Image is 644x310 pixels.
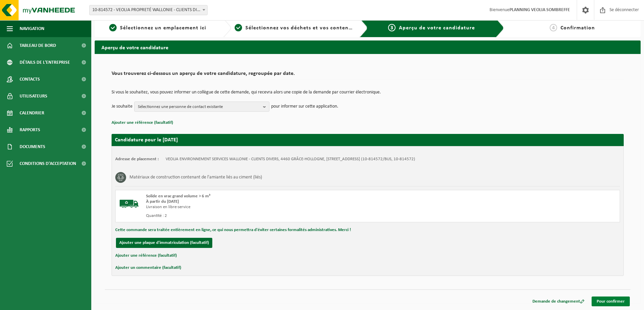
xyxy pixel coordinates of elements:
font: Bienvenue [490,7,509,12]
button: Ajouter une référence (facultatif) [112,118,173,127]
font: Matériaux de construction contenant de l'amiante liés au ciment (liés) [129,175,262,180]
font: Utilisateurs [20,94,47,99]
font: Détails de l'entreprise [20,60,70,65]
font: 1 [112,25,115,31]
font: Quantité : 2 [146,214,167,218]
font: Demande de changement [532,299,580,304]
font: 10-814572 - VEOLIA PROPRETÉ WALLONIE - CLIENTS DIVERS - GRÂCE-HOLLOGNE [92,7,246,12]
button: Ajouter une plaque d'immatriculation (facultatif) [116,238,212,248]
font: PLANNING VEOLIA SOMBREFFE [509,7,570,12]
font: 3 [390,25,393,31]
font: À partir du [DATE] [146,199,179,204]
font: Ajouter une référence (facultatif) [115,253,177,258]
a: 1Sélectionnez un emplacement ici [98,24,218,32]
font: Vous trouverez ci-dessous un aperçu de votre candidature, regroupée par date. [112,71,295,76]
font: Livraison en libre-service [146,205,190,209]
font: Adresse de placement : [115,157,159,161]
button: Cette commande sera traitée entièrement en ligne, ce qui nous permettra d'éviter certaines formal... [115,226,351,234]
a: 2Sélectionnez vos déchets et vos conteneurs [235,24,354,32]
span: 10-814572 - VEOLIA PROPRETÉ WALLONIE - CLIENTS DIVERS - GRÂCE-HOLLOGNE [90,5,207,15]
font: Solide en vrac grand volume > 6 m³ [146,194,210,198]
font: VEOLIA ENVIRONNEMENT SERVICES WALLONIE - CLIENTS DIVERS, 4460 GRÂCE-HOLLOGNE, [STREET_ADDRESS] (1... [166,157,415,161]
font: Navigation [20,26,44,31]
font: Cette commande sera traitée entièrement en ligne, ce qui nous permettra d'éviter certaines formal... [115,228,351,232]
font: Aperçu de votre candidature [399,25,475,31]
font: Conditions d'acceptation [20,161,76,166]
a: Pour confirmer [592,297,630,306]
font: Sélectionnez vos déchets et vos conteneurs [245,25,360,31]
font: 4 [552,25,555,31]
a: Demande de changement [527,297,590,306]
font: Ajouter une référence (facultatif) [112,120,173,125]
font: Se déconnecter [610,7,639,12]
font: Contacts [20,77,40,82]
img: BL-SO-LV.png [119,194,139,214]
span: 10-814572 - VEOLIA PROPRETÉ WALLONIE - CLIENTS DIVERS - GRÂCE-HOLLOGNE [89,5,208,15]
font: 2 [237,25,240,31]
font: Calendrier [20,111,44,116]
font: Candidature pour le [DATE] [115,137,178,143]
button: Sélectionnez une personne de contact existante [134,102,269,112]
font: Sélectionnez une personne de contact existante [138,105,223,109]
font: Je souhaite [112,104,133,109]
font: Sélectionnez un emplacement ici [120,25,206,31]
button: Ajouter une référence (facultatif) [115,251,177,260]
button: Ajouter un commentaire (facultatif) [115,263,181,272]
font: Pour confirmer [597,299,625,304]
font: pour informer sur cette application. [271,104,338,109]
font: Tableau de bord [20,43,56,48]
font: Ajouter une plaque d'immatriculation (facultatif) [119,241,209,245]
font: Documents [20,144,45,149]
font: Confirmation [560,25,595,31]
font: Aperçu de votre candidature [101,45,168,51]
font: Ajouter un commentaire (facultatif) [115,265,181,270]
font: Rapports [20,128,40,133]
font: Si vous le souhaitez, vous pouvez informer un collègue de cette demande, qui recevra alors une co... [112,90,381,95]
